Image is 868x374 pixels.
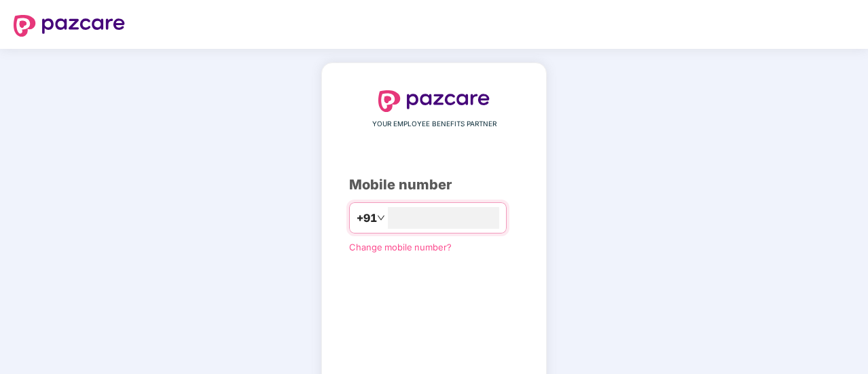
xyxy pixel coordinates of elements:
[372,119,496,130] span: YOUR EMPLOYEE BENEFITS PARTNER
[377,214,385,222] span: down
[349,174,519,195] div: Mobile number
[349,242,452,253] a: Change mobile number?
[357,210,377,227] span: +91
[378,90,490,112] img: logo
[14,15,125,37] img: logo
